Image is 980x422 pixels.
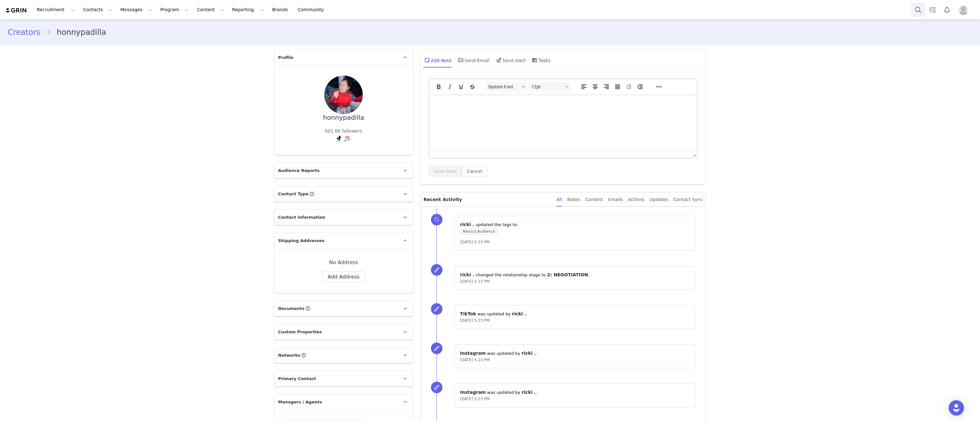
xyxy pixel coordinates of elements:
span: [DATE] 5:23 PM [460,318,490,323]
span: Shipping Addresses [278,238,325,244]
img: grin logo [5,7,28,13]
button: Align right [601,82,612,91]
span: Mexico Audience [460,228,498,235]
button: Save Note [429,166,462,176]
button: Align left [579,82,589,91]
button: Cancel [462,166,487,176]
span: ricki . [460,272,474,277]
span: Custom Properties [278,329,322,335]
div: Send Alert [495,53,526,68]
button: Font sizes [529,82,571,91]
button: Program [156,3,193,17]
button: Bold [433,82,444,91]
span: System Font [488,84,520,89]
span: ricki . [522,351,536,356]
a: Brands [268,3,294,17]
button: Strikethrough [467,82,478,91]
span: Audience Reports [278,167,320,174]
button: Content [193,3,228,17]
div: Actions [628,192,644,207]
button: Notifications [940,3,954,17]
button: Recruitment [33,3,79,17]
button: Profile [954,5,975,15]
div: Updates [650,192,668,207]
div: No Address [285,259,403,266]
button: Fonts [486,82,527,91]
button: Align center [590,82,601,91]
button: Contacts [79,3,116,17]
span: ricki . [512,311,526,316]
span: [DATE] 5:23 PM [460,358,490,362]
a: Community [294,3,331,17]
iframe: Rich Text Area [429,94,697,150]
button: Add Address [322,271,365,283]
div: All [556,192,562,207]
span: 2: NEGOTIATION [547,272,588,277]
span: ricki . [460,222,474,227]
div: Emails [608,192,623,207]
a: Creators [8,27,46,38]
button: Underline [456,82,466,91]
div: Content [585,192,603,207]
span: 12pt [531,84,563,89]
span: Documents [278,305,304,312]
span: [DATE] 5:23 PM [460,279,490,284]
button: Reporting [228,3,268,17]
div: Open Intercom Messenger [949,400,964,416]
span: Contact Type [278,191,309,197]
p: ⁨ ⁩ updated the tags to: [460,221,690,228]
img: c61fd19e-4273-432f-ad5d-1752fb01e9fe--s.jpg [324,76,363,114]
div: Send Email [457,53,490,68]
button: Increase indent [635,82,645,91]
button: Decrease indent [623,82,634,91]
a: Tasks [926,3,940,17]
span: [DATE] 5:23 PM [460,240,490,244]
button: Italic [444,82,455,91]
div: Add Note [423,53,452,68]
div: Notes [567,192,580,207]
span: [DATE] 5:23 PM [460,397,490,401]
button: Messages [117,3,156,17]
span: Instagram [460,351,486,356]
span: Profile [278,54,294,61]
span: TikTok [460,311,476,316]
button: Search [911,3,925,17]
span: Instagram [460,390,486,395]
div: Tasks [531,53,551,68]
p: ⁨ ⁩ was updated by ⁨ ⁩. [460,389,690,396]
div: Press the Up and Down arrow keys to resize the editor. [690,150,697,158]
p: ⁨ ⁩ changed the ⁨relationship⁩ stage to ⁨ ⁩. [460,272,690,278]
img: placeholder-profile.jpg [958,5,968,15]
button: Reveal or hide additional toolbar items [653,82,664,91]
span: Primary Contact [278,376,316,382]
p: Recent Activity [424,192,551,207]
button: Justify [612,82,623,91]
span: Managers / Agents [278,399,322,405]
div: honnypadilla [323,114,364,121]
span: ricki . [522,390,536,395]
div: Contact Sync [673,192,703,207]
p: ⁨ ⁩ was updated by ⁨ ⁩. [460,311,690,317]
img: instagram.svg [345,136,350,141]
div: 601.6K followers [325,128,362,134]
p: ⁨ ⁩ was updated by ⁨ ⁩. [460,350,690,357]
span: Contact Information [278,214,325,221]
span: Networks [278,352,301,359]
